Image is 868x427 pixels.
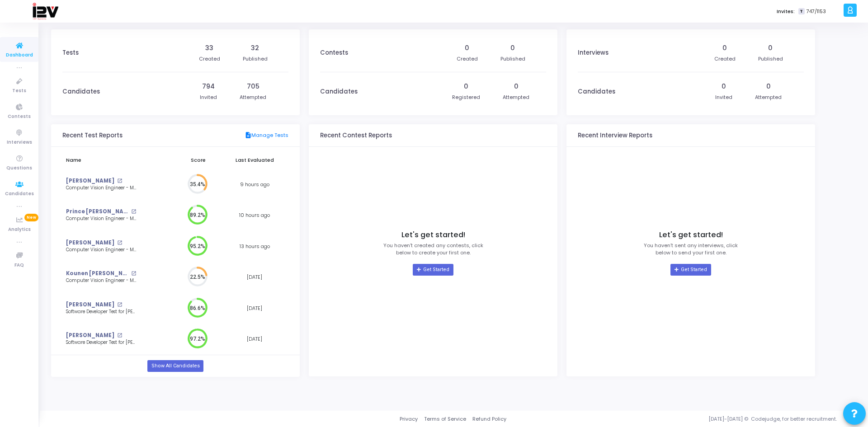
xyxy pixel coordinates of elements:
[131,271,136,276] mat-icon: open_in_new
[221,200,288,231] td: 10 hours ago
[452,94,480,101] div: Registered
[401,230,465,239] h4: Let's get started!
[578,88,615,95] h3: Candidates
[240,94,266,101] div: Attempted
[578,132,652,139] h3: Recent Interview Reports
[5,190,34,198] span: Candidates
[777,8,795,15] label: Invites:
[175,151,221,169] th: Score
[200,94,217,101] div: Invited
[320,88,358,95] h3: Candidates
[117,178,122,183] mat-icon: open_in_new
[464,82,468,91] div: 0
[66,185,136,192] div: Computer Vision Engineer - ML (2)
[66,239,114,247] a: [PERSON_NAME]
[66,208,129,216] a: Prince [PERSON_NAME]
[247,82,259,91] div: 705
[514,82,519,91] div: 0
[578,49,609,56] h3: Interviews
[221,169,288,200] td: 9 hours ago
[117,240,122,245] mat-icon: open_in_new
[8,113,31,121] span: Contests
[66,277,136,284] div: Computer Vision Engineer - ML (2)
[66,177,114,185] a: [PERSON_NAME]
[500,55,525,63] div: Published
[457,55,478,63] div: Created
[221,231,288,262] td: 13 hours ago
[506,415,857,423] div: [DATE]-[DATE] © Codejudge, for better recruitment.
[66,216,136,222] div: Computer Vision Engineer - ML (2)
[424,415,466,423] a: Terms of Service
[383,242,483,257] p: You haven’t created any contests, click below to create your first one.
[66,301,114,309] a: [PERSON_NAME]
[243,55,268,63] div: Published
[221,151,288,169] th: Last Evaluated
[66,309,136,315] div: Software Developer Test for [PERSON_NAME]
[503,94,529,101] div: Attempted
[644,242,738,257] p: You haven’t sent any interviews, click below to send your first one.
[7,139,32,146] span: Interviews
[199,55,220,63] div: Created
[6,164,32,172] span: Questions
[221,324,288,355] td: [DATE]
[66,270,129,277] a: Kounen [PERSON_NAME]
[66,332,114,339] a: [PERSON_NAME]
[62,151,175,169] th: Name
[245,131,251,140] mat-icon: description
[8,226,31,234] span: Analytics
[221,262,288,293] td: [DATE]
[400,415,418,423] a: Privacy
[768,43,773,53] div: 0
[798,8,804,15] span: T
[807,8,826,15] span: 747/1153
[673,54,863,380] iframe: Chat
[62,132,123,139] h3: Recent Test Reports
[472,415,506,423] a: Refund Policy
[465,43,469,53] div: 0
[221,293,288,324] td: [DATE]
[66,247,136,253] div: Computer Vision Engineer - ML (2)
[32,2,58,20] img: logo
[117,333,122,338] mat-icon: open_in_new
[320,132,392,139] h3: Recent Contest Reports
[202,82,215,91] div: 794
[24,214,38,221] span: New
[670,264,711,276] a: Get Started
[66,339,136,346] div: Software Developer Test for [PERSON_NAME]
[510,43,515,53] div: 0
[14,262,24,269] span: FAQ
[413,264,453,276] a: Get Started
[62,88,100,95] h3: Candidates
[251,43,259,53] div: 32
[131,209,136,214] mat-icon: open_in_new
[12,87,26,95] span: Tests
[117,302,122,307] mat-icon: open_in_new
[245,131,288,140] a: Manage Tests
[6,52,33,59] span: Dashboard
[320,49,348,56] h3: Contests
[205,43,213,53] div: 33
[62,49,79,56] h3: Tests
[147,360,203,372] a: Show All Candidates
[722,43,727,53] div: 0
[659,230,723,239] h4: Let's get started!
